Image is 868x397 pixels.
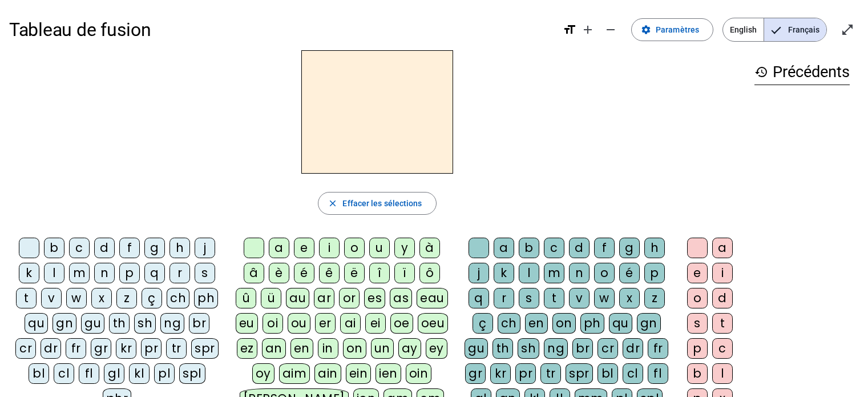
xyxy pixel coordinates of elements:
div: in [318,338,338,359]
div: ng [544,338,568,359]
div: pr [141,338,162,359]
div: an [262,338,286,359]
div: on [552,313,576,334]
div: q [144,263,165,283]
mat-icon: format_size [563,23,576,37]
div: ar [314,288,334,308]
div: s [687,313,708,334]
div: s [519,288,539,308]
div: g [619,238,640,258]
div: th [109,313,130,334]
div: sh [134,313,156,334]
div: spr [191,338,219,359]
div: th [492,338,513,359]
div: fr [648,338,668,359]
div: bl [29,363,49,384]
div: i [712,263,733,283]
div: eu [236,313,258,334]
div: bl [597,363,618,384]
div: z [644,288,665,308]
h1: Tableau de fusion [9,11,554,48]
div: oi [263,313,283,334]
button: Effacer les sélections [318,192,436,215]
div: gl [104,363,124,384]
div: sh [518,338,539,359]
div: v [569,288,590,308]
div: ç [473,313,493,334]
div: r [169,263,190,283]
div: cl [623,363,643,384]
mat-icon: remove [604,23,617,37]
div: qu [609,313,632,334]
div: c [712,338,733,359]
div: o [687,288,708,308]
div: ü [261,288,281,308]
div: au [286,288,309,308]
div: ay [398,338,421,359]
h3: Précédents [754,59,850,85]
div: j [469,263,489,283]
div: ê [319,263,340,283]
div: oy [252,363,274,384]
div: ou [288,313,310,334]
div: j [195,238,215,258]
div: gn [53,313,76,334]
div: q [469,288,489,308]
span: Paramètres [656,23,699,37]
div: o [344,238,365,258]
mat-icon: history [754,65,768,79]
div: spr [566,363,593,384]
div: î [369,263,390,283]
div: l [712,363,733,384]
div: gu [465,338,488,359]
div: b [687,363,708,384]
div: l [44,263,64,283]
div: n [569,263,590,283]
div: tr [166,338,187,359]
div: d [712,288,733,308]
div: or [339,288,360,308]
div: er [315,313,336,334]
div: ch [167,288,189,308]
div: y [394,238,415,258]
div: ey [426,338,447,359]
div: o [594,263,615,283]
div: gr [91,338,111,359]
div: gu [81,313,104,334]
div: b [519,238,539,258]
div: fr [66,338,86,359]
button: Entrer en plein écran [836,18,859,41]
div: ng [160,313,184,334]
mat-icon: close [328,198,338,208]
div: kl [129,363,150,384]
div: on [343,338,366,359]
div: pl [154,363,175,384]
div: t [712,313,733,334]
div: ein [346,363,372,384]
div: k [19,263,39,283]
div: à [419,238,440,258]
div: f [119,238,140,258]
div: ç [142,288,162,308]
div: gn [637,313,661,334]
div: cr [597,338,618,359]
span: Français [764,18,826,41]
div: w [594,288,615,308]
button: Paramètres [631,18,713,41]
div: p [687,338,708,359]
div: spl [179,363,205,384]
mat-icon: settings [641,25,651,35]
div: ph [194,288,218,308]
div: en [525,313,548,334]
div: a [712,238,733,258]
div: n [94,263,115,283]
button: Diminuer la taille de la police [599,18,622,41]
div: m [544,263,564,283]
div: b [44,238,64,258]
div: as [390,288,412,308]
div: ei [365,313,386,334]
div: ien [376,363,401,384]
div: pr [515,363,536,384]
div: r [494,288,514,308]
div: fl [648,363,668,384]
